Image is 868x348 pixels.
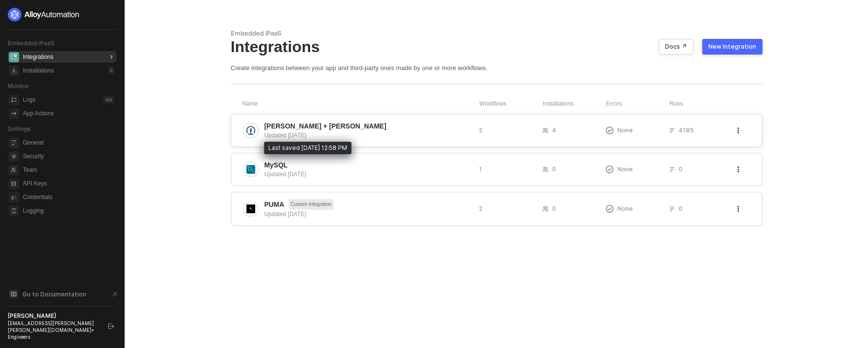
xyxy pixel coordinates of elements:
span: Settings [8,125,30,132]
span: PUMA [264,200,284,209]
div: New Integration [708,43,756,51]
span: installations [9,66,19,76]
span: document-arrow [110,290,119,299]
span: icon-threedots [735,128,741,133]
span: Team [23,164,114,176]
span: icon-list [669,206,675,212]
span: Credentials [23,191,114,203]
img: integration-icon [246,204,255,213]
span: 4185 [679,126,694,134]
div: Logs [23,96,36,104]
div: App Actions [23,110,54,118]
img: integration-icon [246,126,255,135]
div: Workflows [480,100,543,108]
div: Embedded iPaaS [231,29,762,37]
img: logo [8,8,80,21]
span: 0 [679,204,683,213]
span: icon-threedots [735,206,741,212]
span: icon-exclamation [606,205,613,213]
div: Integrations [23,53,54,61]
span: Embedded iPaaS [8,39,55,47]
div: 0 [108,67,114,74]
img: integration-icon [246,165,255,174]
button: Docs ↗ [659,39,693,55]
span: integrations [9,52,19,62]
span: logging [9,206,19,216]
div: Docs ↗ [665,43,687,51]
span: Logging [23,205,114,217]
span: None [617,165,633,173]
span: documentation [9,289,18,299]
div: Create integrations between your app and third-party ones made by one or more workflows. [231,64,762,72]
span: credentials [9,192,19,202]
span: 0 [552,204,556,213]
span: 1 [479,165,482,173]
span: icon-users [542,166,548,172]
div: Installations [543,100,606,108]
span: general [9,138,19,148]
span: [PERSON_NAME] + [PERSON_NAME] [264,121,387,131]
span: icon-threedots [735,166,741,172]
span: icon-list [669,128,675,133]
div: [EMAIL_ADDRESS][PERSON_NAME][PERSON_NAME][DOMAIN_NAME] • Engineers [8,320,99,340]
span: 2 [479,204,482,213]
a: logo [8,8,116,21]
div: Integrations [231,37,762,56]
span: Custom Integration [289,199,334,210]
span: 0 [552,165,556,173]
span: Security [23,150,114,162]
span: Monitor [8,82,29,90]
span: icon-exclamation [606,165,613,173]
span: api-key [9,179,19,189]
span: API Keys [23,178,114,189]
span: Go to Documentation [22,290,86,298]
span: icon-users [542,206,548,212]
div: 3 [108,53,114,61]
a: Knowledge Base [8,288,117,300]
span: General [23,137,114,148]
span: icon-exclamation [606,127,613,134]
span: logout [108,323,114,329]
span: icon-users [542,128,548,133]
div: Errors [606,100,669,108]
div: Updated [DATE] [264,131,471,140]
span: security [9,151,19,162]
span: icon-app-actions [9,109,19,119]
div: Updated [DATE] [264,170,471,179]
div: Runs [669,100,736,108]
span: None [617,204,633,213]
div: Installations [23,67,54,75]
span: 2 [479,126,482,134]
span: 0 [679,165,683,173]
div: Last saved [DATE] 12:58 PM [264,142,351,154]
span: 4 [552,126,556,134]
span: icon-list [669,166,675,172]
span: team [9,165,19,175]
div: Name [242,100,480,108]
span: None [617,126,633,134]
div: Updated [DATE] [264,210,471,219]
span: MySQL [264,160,288,170]
span: icon-logs [9,95,19,105]
div: [PERSON_NAME] [8,312,99,320]
button: New Integration [702,39,762,55]
div: 161 [103,96,114,104]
